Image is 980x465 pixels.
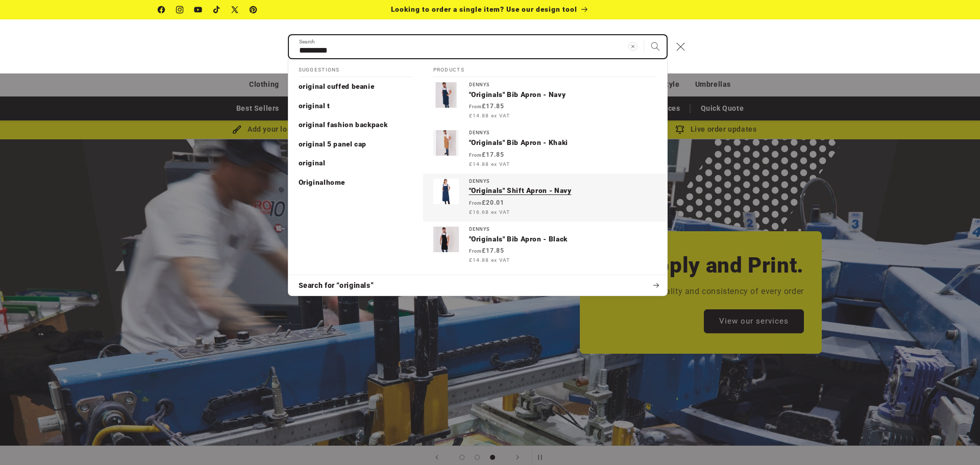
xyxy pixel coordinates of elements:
a: Dennys"Originals" Bib Apron - Navy From£17.85 £14.88 ex VAT [423,77,667,125]
img: "Originals" Bib Apron - Navy [433,82,459,108]
p: original fashion backpack [299,120,388,130]
a: original [288,154,423,173]
button: Search [644,35,667,58]
a: Dennys"Originals" Shift Apron - Navy From£20.01 £16.68 ex VAT [423,174,667,222]
div: Dennys [469,130,657,136]
span: £14.88 ex VAT [469,160,510,168]
a: Originalhome [288,173,423,192]
p: original 5 panel cap [299,140,367,149]
p: original cuffed beanie [299,82,375,91]
p: "Originals" Bib Apron - Black [469,235,657,244]
p: Originalhome [299,178,346,187]
span: original t [299,102,330,110]
span: £16.68 ex VAT [469,208,510,216]
span: original fashion backpack [299,120,388,129]
a: Dennys"Originals" Bib Apron - Black From£17.85 £14.88 ex VAT [423,222,667,270]
p: "Originals" Shift Apron - Navy [469,186,657,195]
span: Search for “originals” [299,281,374,291]
a: original cuffed beanie [288,77,423,96]
span: original 5 panel cap [299,140,367,148]
span: From [469,104,482,109]
span: From [469,201,482,206]
a: original fashion backpack [288,115,423,135]
button: Close [670,35,692,58]
span: From [469,249,482,254]
img: "Originals" Bib Apron - Khaki [433,130,459,156]
h2: Suggestions [299,59,413,78]
div: Dennys [469,179,657,184]
span: £14.88 ex VAT [469,256,510,264]
img: "Originals" Shift Apron - Navy [433,179,459,204]
span: Looking to order a single item? Use our design tool [391,5,577,13]
span: £14.88 ex VAT [469,112,510,119]
strong: £17.85 [469,151,504,158]
p: original t [299,102,330,111]
button: Clear search term [622,35,644,58]
iframe: Chat Widget [810,355,980,465]
a: Dennys"Originals" Bib Apron - Khaki From£17.85 £14.88 ex VAT [423,125,667,173]
span: original cuffed beanie [299,82,375,90]
span: original [299,159,326,167]
strong: £17.85 [469,103,504,110]
span: From [469,153,482,158]
p: "Originals" Bib Apron - Navy [469,90,657,100]
a: original t [288,96,423,116]
img: "Originals" Bib Apron - Black [433,227,459,252]
a: original 5 panel cap [288,135,423,154]
div: Dennys [469,82,657,88]
p: "Originals" Bib Apron - Khaki [469,138,657,148]
div: Dennys [469,227,657,232]
h2: Products [433,59,657,78]
strong: £20.01 [469,199,504,206]
p: original [299,159,326,168]
strong: £17.85 [469,247,504,254]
